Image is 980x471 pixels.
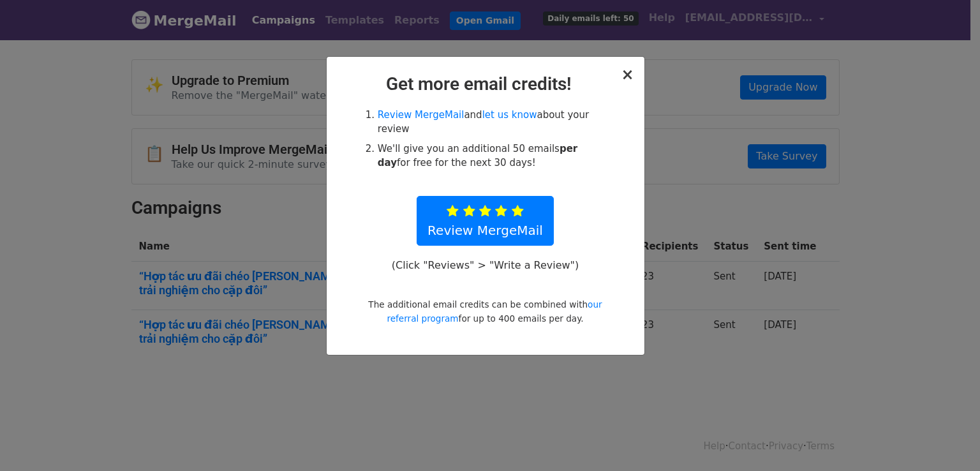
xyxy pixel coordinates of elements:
a: let us know [482,109,537,121]
a: Review MergeMail [378,109,464,121]
span: × [621,66,634,84]
p: (Click "Reviews" > "Write a Review") [385,258,585,272]
a: Review MergeMail [417,196,554,246]
a: our referral program [387,299,602,324]
li: and about your review [378,108,607,137]
small: The additional email credits can be combined with for up to 400 emails per day. [368,299,602,324]
li: We'll give you an additional 50 emails for free for the next 30 days! [378,142,607,170]
button: Close [621,67,634,82]
h2: Get more email credits! [337,73,634,95]
strong: per day [378,143,577,169]
iframe: Chat Widget [916,410,980,471]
